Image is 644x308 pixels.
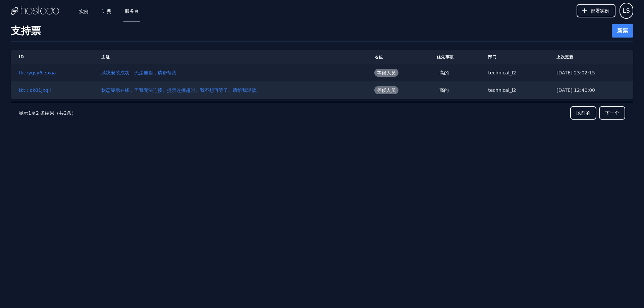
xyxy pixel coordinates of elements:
[125,8,139,14] font: 服务台
[617,27,628,34] font: 新票
[377,87,396,93] font: 等候人员
[612,24,633,38] a: 新票
[570,106,596,120] button: 以前的
[374,55,383,59] font: 地位
[439,70,449,75] font: 高的
[31,110,36,116] font: 至
[54,110,64,116] font: （共
[101,87,261,93] a: 状态显示在线，但我无法连接。提示连接超时。我不想再等了。请给我退款。
[101,70,176,75] a: 系统安装成功，无法连接，请帮帮我
[577,4,615,17] button: 部署实例
[102,9,111,14] font: 计费
[11,102,633,124] nav: 分页
[19,110,28,116] font: 显示
[19,55,24,59] font: ID
[19,87,51,93] a: tkt::lok01jxqii
[556,55,573,59] font: 上次更新
[79,9,89,14] font: 实例
[605,110,619,116] font: 下一个
[556,70,595,75] font: [DATE] 23:02:15
[101,55,110,59] font: 主题
[45,110,54,116] font: 结果
[36,110,45,116] font: 2 条
[11,6,59,16] img: 标识
[488,70,516,75] font: technical_l2
[623,7,630,14] font: LS
[437,55,453,59] font: 优先事项
[599,106,625,120] button: 下一个
[28,110,31,116] font: 1
[556,87,595,93] font: [DATE] 12:40:00
[620,3,633,19] button: 用户菜单
[19,70,56,75] a: tkt::ygsy6csxaa
[377,70,396,75] font: 等候人员
[64,110,76,116] font: 2条）
[591,8,609,13] font: 部署实例
[488,55,496,59] font: 部门
[11,25,41,37] font: 支持票
[439,87,449,93] font: 高的
[576,110,590,116] font: 以前的
[488,87,516,93] font: technical_l2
